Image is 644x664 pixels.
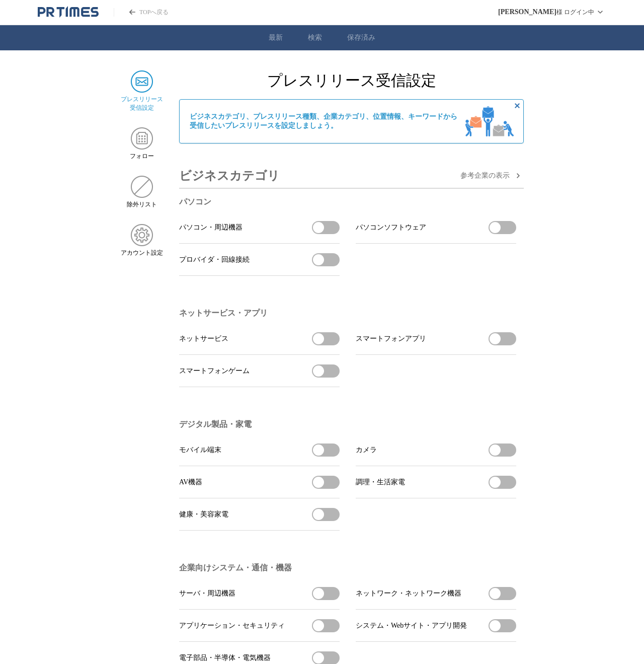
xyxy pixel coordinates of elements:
[356,223,426,232] span: パソコンソフトウェア
[179,334,228,343] span: ネットサービス
[308,33,322,42] a: 検索
[356,589,461,598] span: ネットワーク・ネットワーク機器
[179,510,228,519] span: 健康・美容家電
[347,33,375,42] a: 保存済み
[356,621,467,630] span: システム・Webサイト・アプリ開発
[179,589,235,598] span: サーバ・周辺機器
[356,446,377,455] span: カメラ
[120,176,163,209] a: 除外リスト除外リスト
[179,308,516,319] h3: ネットサービス・アプリ
[179,197,516,207] h3: パソコン
[356,334,426,343] span: スマートフォンアプリ
[179,653,271,662] span: 電子部品・半導体・電気機器
[269,33,283,42] a: 最新
[179,478,202,487] span: AV機器
[460,171,510,180] span: 参考企業の 表示
[127,200,157,209] span: 除外リスト
[179,446,221,455] span: モバイル端末
[179,419,516,430] h3: デジタル製品・家電
[120,127,163,161] a: フォローフォロー
[131,70,153,93] img: プレスリリース 受信設定
[130,152,154,161] span: フォロー
[356,478,405,487] span: 調理・生活家電
[511,100,523,112] button: 非表示にする
[460,170,524,182] button: 参考企業の表示
[179,164,280,188] h3: ビジネスカテゴリ
[498,8,556,16] span: [PERSON_NAME]
[179,366,250,376] span: スマートフォンゲーム
[121,249,163,257] span: アカウント設定
[179,255,250,264] span: プロバイダ・回線接続
[190,112,457,130] span: ビジネスカテゴリ、プレスリリース種類、企業カテゴリ、位置情報、キーワードから 受信したいプレスリリースを設定しましょう。
[120,224,163,257] a: アカウント設定アカウント設定
[131,224,153,246] img: アカウント設定
[179,70,524,91] h2: プレスリリース受信設定
[121,95,163,112] span: プレスリリース 受信設定
[179,223,243,232] span: パソコン・周辺機器
[179,621,285,630] span: アプリケーション・セキュリティ
[38,6,99,18] a: PR TIMESのトップページはこちら
[114,8,169,17] a: PR TIMESのトップページはこちら
[131,176,153,198] img: 除外リスト
[131,127,153,150] img: フォロー
[179,563,516,573] h3: 企業向けシステム・通信・機器
[120,70,163,112] a: プレスリリース 受信設定プレスリリース 受信設定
